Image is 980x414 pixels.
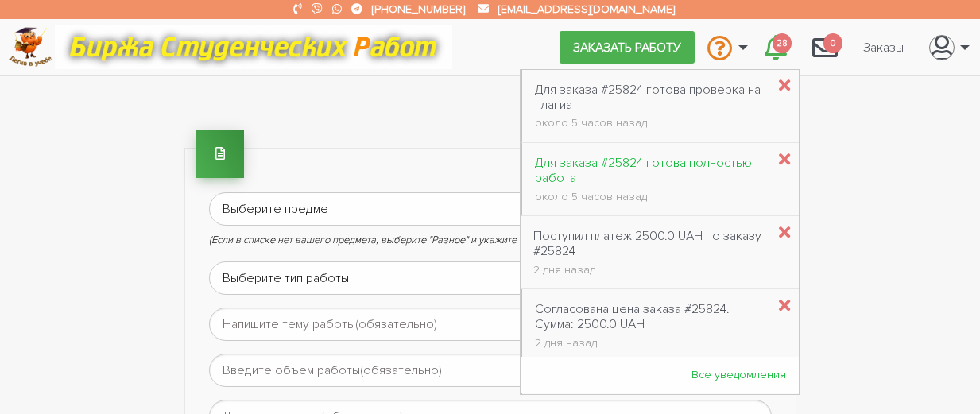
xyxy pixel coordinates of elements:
div: около 5 часов назад [535,192,766,203]
a: Все уведомления [679,361,799,390]
a: Для заказа #25824 готова проверка на плагиат около 5 часов назад [522,73,779,138]
a: [EMAIL_ADDRESS][DOMAIN_NAME] [498,2,675,16]
div: 2 дня назад [533,265,766,276]
div: Для заказа #25824 готова полностью работа [535,156,766,186]
div: Поступил платеж 2500.0 UAH по заказу #25824 [533,229,766,259]
input: Напишите тему работы(обязательно) [209,308,772,341]
a: Для заказа #25824 готова полностью работа около 5 часов назад [522,147,779,212]
a: Согласована цена заказа #25824. Сумма: 2500.0 UAH 2 дня назад [522,293,779,358]
span: 0 [823,33,842,53]
span: 28 [773,33,792,53]
a: [PHONE_NUMBER] [372,2,465,16]
div: 2 дня назад [535,338,766,349]
a: Поступил платеж 2500.0 UAH по заказу #25824 2 дня назад [521,220,779,285]
div: около 5 часов назад [535,118,766,129]
input: Введите объем работы(обязательно) [209,354,772,387]
div: Согласована цена заказа #25824. Сумма: 2500.0 UAH [535,302,766,332]
img: motto-12e01f5a76059d5f6a28199ef077b1f78e012cfde436ab5cf1d4517935686d32.gif [55,25,452,69]
a: Заказы [850,32,916,62]
a: 28 [752,25,800,68]
a: Заказать работу [560,31,695,63]
a: 0 [800,25,850,68]
p: (Если в списке нет вашего предмета, выберите "Разное" и укажите его в поле "Пожелания") [209,232,772,249]
div: Для заказа #25824 готова проверка на плагиат [535,83,766,113]
img: logo-c4363faeb99b52c628a42810ed6dfb4293a56d4e4775eb116515dfe7f33672af.png [9,27,52,68]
